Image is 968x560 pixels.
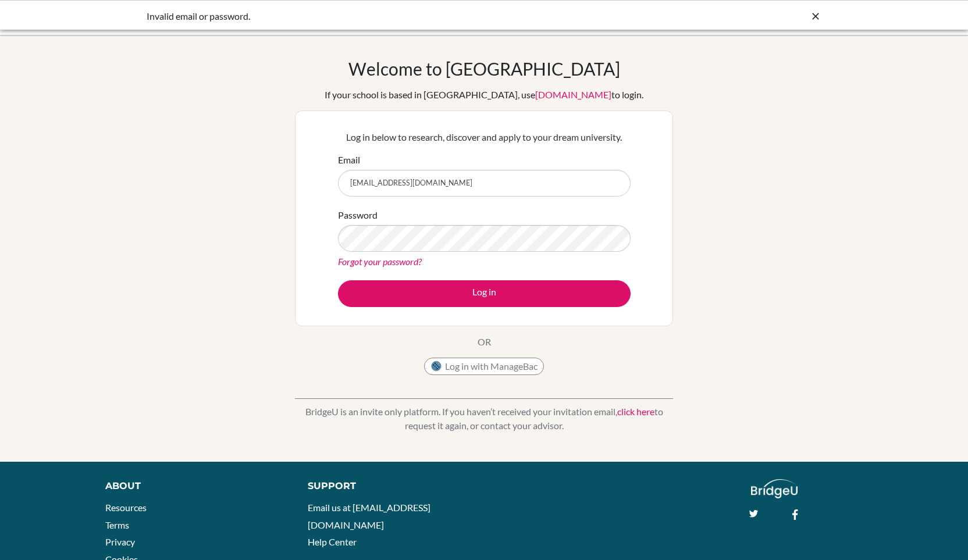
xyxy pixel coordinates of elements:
[338,256,422,267] a: Forgot your password?
[338,208,378,222] label: Password
[308,479,471,493] div: Support
[535,89,611,100] a: [DOMAIN_NAME]
[308,502,430,530] a: Email us at [EMAIL_ADDRESS][DOMAIN_NAME]
[424,358,544,375] button: Log in with ManageBac
[338,153,360,167] label: Email
[338,130,631,144] p: Log in below to research, discover and apply to your dream university.
[478,335,491,349] p: OR
[751,479,798,498] img: logo_white@2x-f4f0deed5e89b7ecb1c2cc34c3e3d731f90f0f143d5ea2071677605dd97b5244.png
[295,405,673,433] p: BridgeU is an invite only platform. If you haven’t received your invitation email, to request it ...
[348,58,620,79] h1: Welcome to [GEOGRAPHIC_DATA]
[308,536,357,547] a: Help Center
[105,519,129,530] a: Terms
[105,479,282,493] div: About
[338,280,631,307] button: Log in
[147,9,647,23] div: Invalid email or password.
[105,502,147,513] a: Resources
[105,536,135,547] a: Privacy
[617,406,654,417] a: click here
[325,88,643,102] div: If your school is based in [GEOGRAPHIC_DATA], use to login.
